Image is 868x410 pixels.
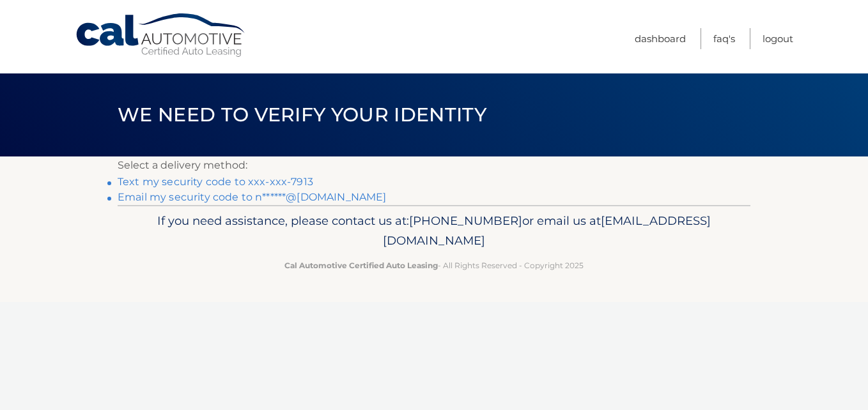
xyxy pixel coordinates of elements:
span: [PHONE_NUMBER] [409,213,522,228]
a: Email my security code to n******@[DOMAIN_NAME] [118,191,387,203]
a: FAQ's [713,28,735,49]
a: Text my security code to xxx-xxx-7913 [118,176,313,188]
strong: Cal Automotive Certified Auto Leasing [284,261,438,270]
a: Logout [763,28,793,49]
a: Dashboard [635,28,686,49]
p: If you need assistance, please contact us at: or email us at [126,211,742,252]
p: Select a delivery method: [118,156,750,174]
p: - All Rights Reserved - Copyright 2025 [126,259,742,272]
a: Cal Automotive [75,13,247,58]
span: We need to verify your identity [118,103,486,126]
